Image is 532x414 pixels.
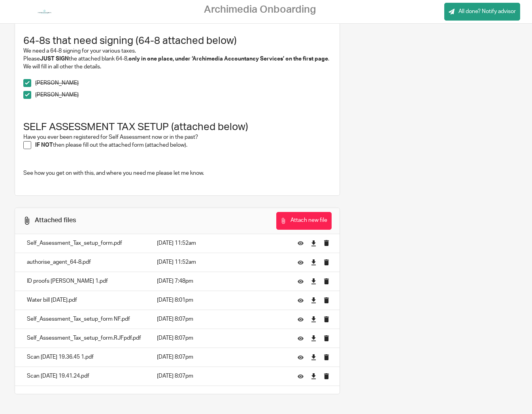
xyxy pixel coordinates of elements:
p: [DATE] 7:48pm [157,277,286,285]
p: See how you get on with this, and where you need me please let me know. [23,169,331,177]
p: Water bill [DATE].pdf [27,296,141,304]
a: Download [311,354,317,361]
h1: SELF ASSESSMENT TAX SETUP (attached below) [23,121,331,133]
strong: only in one place, under ‘Archimedia Accountancy Services’ on the first page [128,56,328,62]
p: Scan [DATE] 19.41.24.pdf [27,372,141,380]
p: Self_Assessment_Tax_setup_form NF.pdf [27,315,141,323]
p: authorise_agent_64-8.pdf [27,258,141,266]
p: ID proofs [PERSON_NAME] 1.pdf [27,277,141,285]
p: [PERSON_NAME] [35,91,331,99]
a: Download [311,278,317,285]
img: Logo%2002%20SVG.jpg [34,6,55,18]
p: Scan [DATE] 19.36.45 1.pdf [27,353,141,361]
a: Download [311,239,317,247]
button: Attach new file [276,212,332,230]
p: [DATE] 8:07pm [157,372,286,380]
a: All done? Notify advisor [444,3,520,21]
h2: Archimedia Onboarding [204,4,316,16]
a: Download [311,316,317,323]
p: Self_Assessment_Tax_setup_form.RJFpdf.pdf [27,334,141,342]
p: [DATE] 11:52am [157,239,286,247]
p: Self_Assessment_Tax_setup_form.pdf [27,239,141,247]
p: [DATE] 8:01pm [157,296,286,304]
a: Download [311,297,317,304]
p: [DATE] 8:07pm [157,334,286,342]
strong: IF NOT [35,142,53,148]
a: Download [311,259,317,267]
a: Download [311,372,317,380]
span: All done? Notify advisor [458,8,516,15]
p: Please the attached blank 64-8, . We will fill in all other the details. [23,55,331,71]
p: [DATE] 8:07pm [157,315,286,323]
div: Attached files [35,216,76,225]
p: Have you ever been registered for Self Assessment now or in the past? [23,133,331,141]
strong: JUST SIGN [40,56,69,62]
p: We need a 64-8 signing for your various taxes. [23,47,331,55]
p: [DATE] 8:07pm [157,353,286,361]
p: then please fill out the attached form (attached below). [35,141,331,149]
a: Download [311,335,317,342]
h1: 64-8s that need signing (64-8 attached below) [23,35,331,47]
p: [DATE] 11:52am [157,258,286,266]
p: [PERSON_NAME] [35,79,331,87]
